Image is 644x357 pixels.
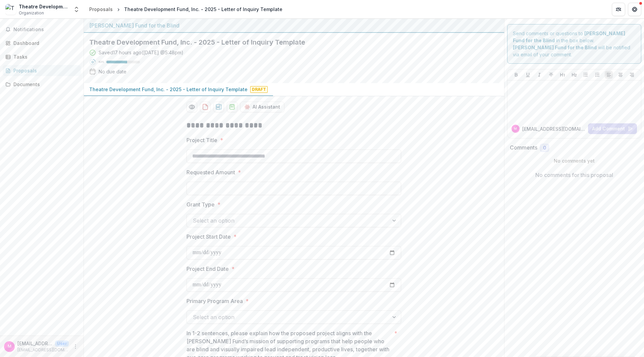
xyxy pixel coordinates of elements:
[3,79,81,90] a: Documents
[3,65,81,76] a: Proposals
[3,51,81,62] a: Tasks
[593,71,601,79] button: Ordered List
[510,157,639,164] p: No comments yet
[570,71,578,79] button: Heading 2
[514,127,517,130] div: mallorym@tdf.org
[547,71,555,79] button: Strike
[605,71,613,79] button: Align Left
[628,3,641,16] button: Get Help
[510,144,537,151] h2: Comments
[72,3,81,16] button: Open entity switcher
[8,344,11,349] div: mallorym@tdf.org
[582,71,590,79] button: Bullet List
[186,200,215,209] p: Grant Type
[17,340,52,347] p: [EMAIL_ADDRESS][DOMAIN_NAME]
[186,136,217,144] p: Project Title
[522,125,586,132] p: [EMAIL_ADDRESS][DOMAIN_NAME]
[99,60,104,64] p: 62 %
[19,3,69,10] div: Theatre Development Fund, Inc.
[186,265,229,273] p: Project End Date
[612,3,625,16] button: Partners
[213,102,224,112] button: download-proposal
[19,10,44,16] span: Organization
[186,168,235,176] p: Requested Amount
[186,297,243,305] p: Primary Program Area
[99,68,126,75] div: No due date
[628,71,636,79] button: Align Right
[3,38,81,49] a: Dashboard
[71,343,79,351] button: More
[200,102,211,112] button: download-proposal
[507,24,642,64] div: Send comments or questions to in the box below. will be notified via email of your comment.
[250,86,268,93] span: Draft
[87,4,115,14] a: Proposals
[186,233,231,241] p: Project Start Date
[512,71,520,79] button: Bold
[616,71,625,79] button: Align Center
[89,21,499,29] div: [PERSON_NAME] Fund for the Blind
[227,102,237,112] button: download-proposal
[513,45,597,50] strong: [PERSON_NAME] Fund for the Blind
[13,27,78,33] span: Notifications
[89,86,248,93] p: Theatre Development Fund, Inc. - 2025 - Letter of Inquiry Template
[5,4,16,15] img: Theatre Development Fund, Inc.
[543,145,546,151] span: 0
[13,53,75,60] div: Tasks
[3,24,81,35] button: Notifications
[186,102,197,112] button: Preview b0c9b6a3-d69e-448a-9fdb-e7199f4f9a31-0.pdf
[558,71,567,79] button: Heading 1
[17,347,69,353] p: [EMAIL_ADDRESS][DOMAIN_NAME]
[524,71,532,79] button: Underline
[13,40,75,47] div: Dashboard
[588,123,637,134] button: Add Comment
[89,38,488,46] h2: Theatre Development Fund, Inc. - 2025 - Letter of Inquiry Template
[89,6,113,13] div: Proposals
[99,49,183,56] div: Saved 17 hours ago ( [DATE] @ 5:48pm )
[124,6,282,13] div: Theatre Development Fund, Inc. - 2025 - Letter of Inquiry Template
[87,4,285,14] nav: breadcrumb
[535,171,613,179] p: No comments for this proposal
[13,67,75,74] div: Proposals
[535,71,543,79] button: Italicize
[55,341,69,347] p: User
[13,81,75,88] div: Documents
[240,102,284,112] button: AI Assistant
